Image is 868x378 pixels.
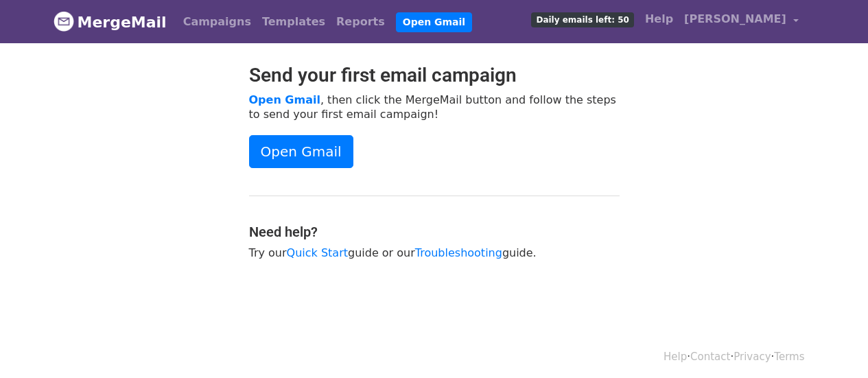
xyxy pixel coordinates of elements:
a: Open Gmail [249,135,353,168]
img: MergeMail logo [54,11,74,32]
a: Reports [331,8,390,36]
a: Open Gmail [396,12,472,32]
a: Campaigns [178,8,257,36]
a: Quick Start [287,246,348,259]
a: MergeMail [54,8,167,36]
a: Open Gmail [249,93,320,106]
a: Contact [690,351,730,363]
p: Try our guide or our guide. [249,246,620,260]
a: Troubleshooting [415,246,502,259]
a: Terms [774,351,804,363]
a: [PERSON_NAME] [679,5,804,38]
a: Privacy [734,351,771,363]
h4: Need help? [249,224,620,240]
a: Help [640,5,679,33]
span: [PERSON_NAME] [684,11,786,27]
a: Daily emails left: 50 [526,5,639,33]
a: Templates [257,8,331,36]
p: , then click the MergeMail button and follow the steps to send your first email campaign! [249,93,620,121]
h2: Send your first email campaign [249,64,620,87]
span: Daily emails left: 50 [531,12,633,27]
a: Help [664,351,687,363]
